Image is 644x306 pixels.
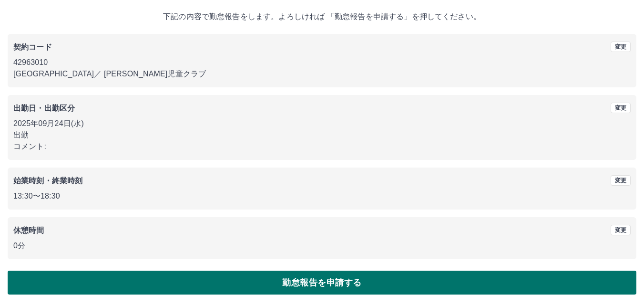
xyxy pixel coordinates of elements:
button: 変更 [611,225,631,235]
button: 変更 [611,175,631,186]
p: 2025年09月24日(水) [13,118,631,129]
button: 変更 [611,103,631,113]
p: 13:30 〜 18:30 [13,190,631,202]
b: 出勤日・出勤区分 [13,104,75,112]
b: 休憩時間 [13,226,44,234]
p: 42963010 [13,57,631,68]
button: 変更 [611,42,631,52]
p: [GEOGRAPHIC_DATA] ／ [PERSON_NAME]児童クラブ [13,68,631,80]
b: 契約コード [13,43,52,51]
p: 出勤 [13,129,631,141]
button: 勤怠報告を申請する [8,271,636,295]
b: 始業時刻・終業時刻 [13,177,82,185]
p: 下記の内容で勤怠報告をします。よろしければ 「勤怠報告を申請する」を押してください。 [8,11,636,22]
p: 0分 [13,240,631,252]
p: コメント: [13,141,631,152]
